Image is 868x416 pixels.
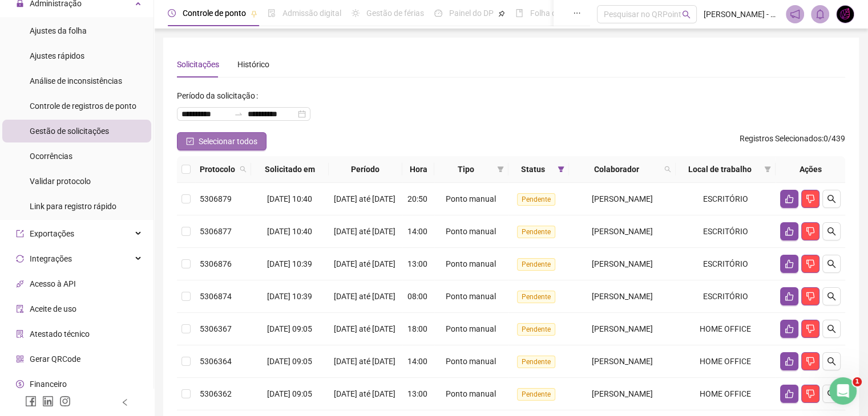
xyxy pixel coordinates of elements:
[785,194,794,203] span: like
[30,329,90,338] span: Atestado técnico
[434,9,442,17] span: dashboard
[200,324,232,333] span: 5306367
[200,163,235,176] span: Protocolo
[592,324,653,333] span: [PERSON_NAME]
[200,259,232,268] span: 5306876
[267,324,312,333] span: [DATE] 09:05
[785,259,794,268] span: like
[815,9,825,19] span: bell
[806,259,815,268] span: dislike
[574,163,660,176] span: Colaborador
[30,152,72,161] span: Ocorrências
[251,156,329,183] th: Solicitado em
[30,279,76,288] span: Acesso à API
[662,161,673,178] span: search
[592,292,653,301] span: [PERSON_NAME]
[827,194,836,203] span: search
[676,280,776,313] td: ESCRITÓRIO
[240,166,247,173] span: search
[498,10,505,17] span: pushpin
[329,156,402,183] th: Período
[682,10,691,19] span: search
[592,357,653,366] span: [PERSON_NAME]
[573,9,581,17] span: ellipsis
[30,76,122,85] span: Análise de inconsistências
[806,324,815,333] span: dislike
[762,161,773,178] span: filter
[445,324,495,333] span: Ponto manual
[806,227,815,236] span: dislike
[267,292,312,301] span: [DATE] 10:39
[664,166,671,173] span: search
[334,227,395,236] span: [DATE] até [DATE]
[780,163,841,176] div: Ações
[592,259,653,268] span: [PERSON_NAME]
[268,9,276,17] span: file-done
[177,87,263,105] label: Período da solicitação
[517,193,555,206] span: Pendente
[449,9,494,18] span: Painel do DP
[200,389,232,398] span: 5306362
[407,259,427,268] span: 13:00
[407,292,427,301] span: 08:00
[30,26,87,35] span: Ajustes da folha
[16,305,24,313] span: audit
[495,161,506,178] span: filter
[16,330,24,338] span: solution
[366,9,424,18] span: Gestão de férias
[334,194,395,203] span: [DATE] até [DATE]
[785,324,794,333] span: like
[676,215,776,248] td: ESCRITÓRIO
[407,389,427,398] span: 13:00
[237,161,249,178] span: search
[251,10,257,17] span: pushpin
[827,227,836,236] span: search
[445,389,495,398] span: Ponto manual
[555,161,567,178] span: filter
[853,377,862,386] span: 1
[785,389,794,398] span: like
[704,8,779,21] span: [PERSON_NAME] - TROPICAL HUB
[30,380,67,389] span: Financeiro
[676,248,776,280] td: ESCRITÓRIO
[740,134,822,143] span: Registros Selecionados
[517,388,555,401] span: Pendente
[30,51,84,60] span: Ajustes rápidos
[200,194,232,203] span: 5306879
[407,227,427,236] span: 14:00
[237,58,269,71] div: Histórico
[334,292,395,301] span: [DATE] até [DATE]
[267,357,312,366] span: [DATE] 09:05
[402,156,435,183] th: Hora
[676,345,776,378] td: HOME OFFICE
[267,227,312,236] span: [DATE] 10:40
[407,324,427,333] span: 18:00
[806,292,815,301] span: dislike
[30,304,76,313] span: Aceite de uso
[42,395,54,407] span: linkedin
[234,109,243,119] span: to
[517,291,555,303] span: Pendente
[30,354,80,364] span: Gerar QRCode
[829,377,857,405] iframe: Intercom live chat
[592,389,653,398] span: [PERSON_NAME]
[16,380,24,388] span: dollar
[530,9,603,18] span: Folha de pagamento
[183,9,246,18] span: Controle de ponto
[282,9,341,18] span: Admissão digital
[407,194,427,203] span: 20:50
[334,389,395,398] span: [DATE] até [DATE]
[497,166,504,173] span: filter
[517,356,555,368] span: Pendente
[517,323,555,336] span: Pendente
[200,292,232,301] span: 5306874
[16,255,24,263] span: sync
[445,292,495,301] span: Ponto manual
[200,357,232,366] span: 5306364
[334,324,395,333] span: [DATE] até [DATE]
[515,9,523,17] span: book
[445,357,495,366] span: Ponto manual
[59,395,71,407] span: instagram
[790,9,800,19] span: notification
[30,127,109,136] span: Gestão de solicitações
